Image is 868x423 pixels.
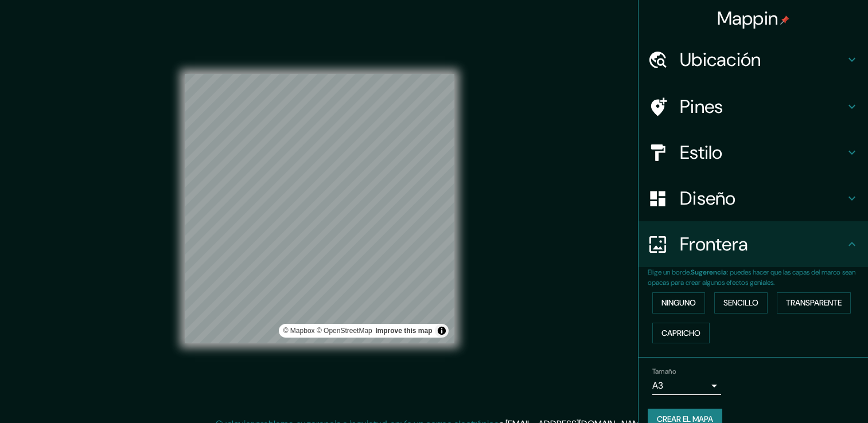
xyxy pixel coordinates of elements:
[661,296,696,310] font: Ninguno
[652,377,721,395] div: A3
[766,378,855,410] iframe: Help widget launcher
[375,327,432,335] a: Map feedback
[777,292,851,314] button: Transparente
[639,84,868,130] div: Pines
[283,327,315,335] a: Mapbox
[680,95,845,118] h4: Pines
[652,323,710,344] button: Capricho
[680,48,845,71] h4: Ubicación
[714,292,768,314] button: Sencillo
[317,327,372,335] a: OpenStreetMap
[435,324,449,338] button: Alternar atribución
[780,15,789,25] img: pin-icon.png
[680,187,845,210] h4: Diseño
[185,74,454,343] canvas: Mapa
[639,175,868,221] div: Diseño
[786,296,842,310] font: Transparente
[661,326,700,340] font: Capricho
[648,267,868,288] p: Elige un borde. : puedes hacer que las capas del marco sean opacas para crear algunos efectos gen...
[652,367,676,377] label: Tamaño
[652,292,705,314] button: Ninguno
[680,233,845,256] h4: Frontera
[691,268,727,277] b: Sugerencia
[639,37,868,83] div: Ubicación
[639,221,868,267] div: Frontera
[717,6,779,30] font: Mappin
[680,141,845,164] h4: Estilo
[723,296,758,310] font: Sencillo
[639,130,868,175] div: Estilo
